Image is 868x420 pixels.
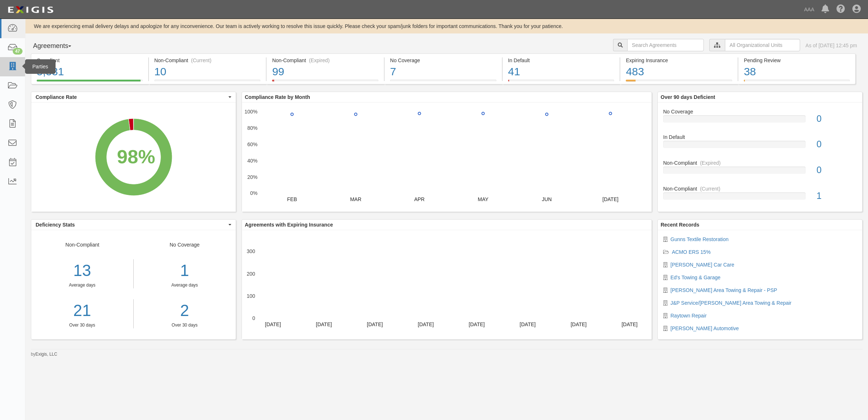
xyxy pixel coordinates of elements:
div: 38 [744,64,850,80]
text: [DATE] [367,321,383,327]
a: [PERSON_NAME] Area Towing & Repair - PSP [670,287,777,293]
button: Agreements [31,39,85,53]
div: 1 [139,259,231,282]
div: Over 30 days [139,322,231,328]
a: Compliant5,331 [31,80,148,85]
div: Over 30 days [31,322,133,328]
div: 7 [390,64,496,80]
text: [DATE] [571,321,587,327]
a: Expiring Insurance483 [620,80,738,85]
span: Compliance Rate [36,93,227,101]
a: In Default0 [663,133,857,159]
a: [PERSON_NAME] Automotive [670,325,739,331]
div: Non-Compliant (Current) [154,57,261,64]
div: 10 [154,64,261,80]
a: Gunns Textile Restoration [670,236,729,242]
img: logo-5460c22ac91f19d4615b14bd174203de0afe785f0fc80cf4dbbc73dc1793850b.png [5,3,56,16]
text: FEB [287,196,297,202]
button: Compliance Rate [31,92,236,102]
div: (Expired) [700,159,721,167]
a: No Coverage7 [385,80,502,85]
text: [DATE] [265,321,281,327]
div: (Current) [191,57,211,64]
div: (Expired) [309,57,330,64]
a: [PERSON_NAME] Car Care [670,262,734,268]
text: MAY [478,196,489,202]
text: [DATE] [469,321,485,327]
div: 0 [811,164,862,177]
span: Deficiency Stats [36,221,227,228]
div: 98% [117,143,155,170]
a: 21 [31,299,133,322]
div: (Current) [700,185,720,192]
div: Parties [25,59,56,74]
div: 5,331 [37,64,143,80]
div: No Coverage [658,108,862,115]
a: No Coverage0 [663,108,857,134]
text: 60% [247,141,257,147]
div: 41 [508,64,615,80]
div: No Coverage [390,57,496,64]
a: J&P Service/[PERSON_NAME] Area Towing & Repair [670,300,791,306]
a: Non-Compliant(Expired)0 [663,159,857,185]
text: 100% [244,109,257,115]
div: As of [DATE] 12:45 pm [806,42,857,49]
text: [DATE] [603,196,618,202]
div: We are experiencing email delivery delays and apologize for any inconvenience. Our team is active... [25,23,868,30]
div: Compliant [37,57,143,64]
input: All Organizational Units [725,39,800,51]
a: In Default41 [503,80,620,85]
div: 13 [31,259,133,282]
svg: A chart. [31,103,236,212]
text: [DATE] [621,321,637,327]
small: by [31,351,57,357]
text: 20% [247,174,257,180]
div: 99 [272,64,378,80]
a: Raytown Repair [670,313,707,319]
text: 80% [247,125,257,131]
a: ACMO ERS 15% [672,249,711,255]
text: [DATE] [316,321,332,327]
svg: A chart. [242,103,652,212]
div: Expiring Insurance [626,57,732,64]
div: 0 [811,112,862,125]
i: Help Center - Complianz [836,5,845,14]
b: Compliance Rate by Month [245,94,310,100]
div: Non-Compliant [658,185,862,192]
text: MAR [350,196,361,202]
div: Non-Compliant [31,241,134,328]
svg: A chart. [242,230,652,339]
b: Recent Records [661,222,699,228]
a: 2 [139,299,231,322]
a: Ed's Towing & Garage [670,275,721,280]
a: Non-Compliant(Current)10 [149,80,266,85]
text: [DATE] [520,321,536,327]
div: Pending Review [744,57,850,64]
input: Search Agreements [627,39,704,51]
div: No Coverage [134,241,236,328]
text: 300 [247,248,255,254]
div: Non-Compliant [658,159,862,167]
text: 200 [247,271,255,276]
div: In Default [508,57,615,64]
text: 40% [247,158,257,164]
div: In Default [658,133,862,141]
b: Agreements with Expiring Insurance [245,222,333,228]
a: Non-Compliant(Current)1 [663,185,857,205]
text: 0 [252,315,255,321]
text: APR [414,196,425,202]
a: Pending Review38 [738,80,856,85]
a: Exigis, LLC [36,352,57,357]
div: 483 [626,64,732,80]
b: Over 90 days Deficient [661,94,715,100]
div: 1 [811,189,862,203]
a: Non-Compliant(Expired)99 [267,80,384,85]
text: JUN [542,196,552,202]
div: 0 [811,138,862,151]
text: 100 [247,293,255,299]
